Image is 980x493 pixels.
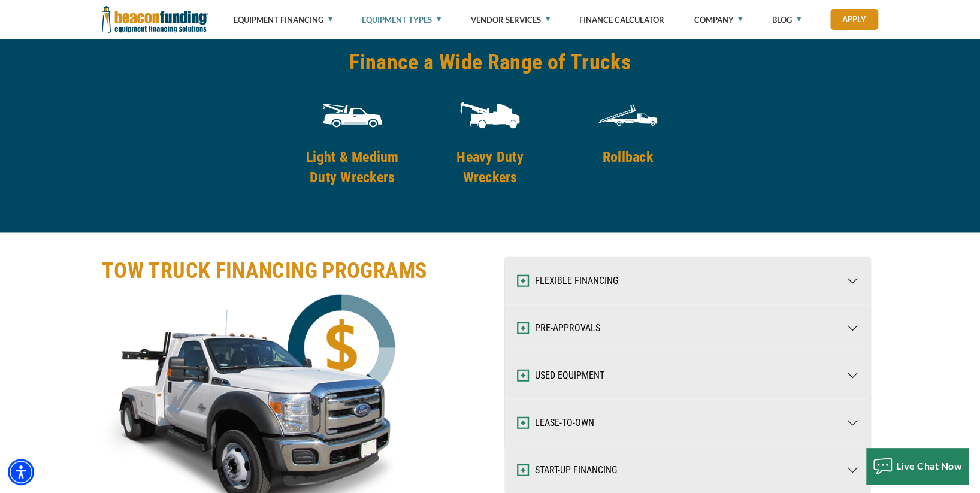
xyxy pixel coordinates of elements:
button: LEASE-TO-OWN [505,400,870,446]
img: Expand and Collapse Icon [517,322,529,334]
h2: TOW TRUCK FINANCING PROGRAMS [102,257,483,285]
h4: Light & Medium Duty Wreckers [291,147,413,187]
span: Live Chat Now [896,460,963,471]
button: USED EQUIPMENT [505,352,870,399]
h4: Rollback [567,147,689,167]
img: Expand and Collapse Icon [517,417,529,429]
h4: Heavy Duty Wreckers [429,147,551,187]
button: FLEXIBLE FINANCING [505,258,870,304]
h2: Finance a Wide Range of Trucks [349,49,631,76]
div: Accessibility Menu [8,459,34,485]
img: Expand and Collapse Icon [517,275,529,287]
button: PRE-APPROVALS [505,305,870,352]
button: Live Chat Now [866,448,969,484]
img: Expand and Collapse Icon [517,370,529,382]
img: Expand and Collapse Icon [517,464,529,476]
a: Apply [830,9,878,30]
